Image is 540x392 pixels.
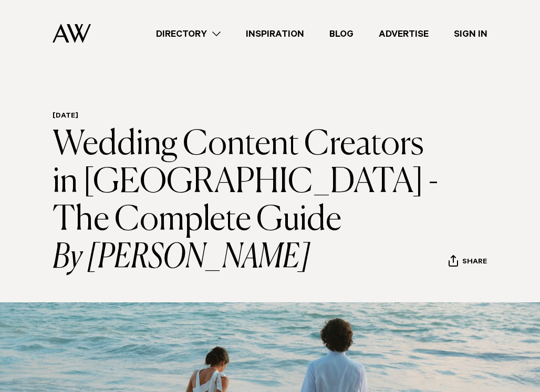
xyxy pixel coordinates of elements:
img: Auckland Weddings Logo [53,24,91,43]
a: Sign In [441,27,500,41]
a: Blog [317,27,366,41]
a: Inspiration [233,27,317,41]
button: Share [448,255,487,270]
i: By [PERSON_NAME] [53,239,448,277]
span: Share [462,258,487,268]
a: Advertise [366,27,441,41]
a: Directory [143,27,233,41]
h6: [DATE] [53,112,448,122]
h1: Wedding Content Creators in [GEOGRAPHIC_DATA] - The Complete Guide [53,126,448,277]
